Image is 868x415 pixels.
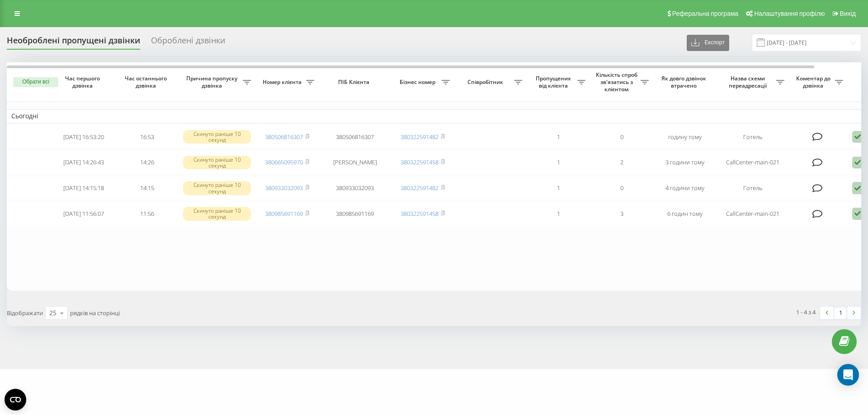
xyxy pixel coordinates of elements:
[183,75,243,89] span: Причина пропуску дзвінка
[7,36,140,50] div: Необроблені пропущені дзвінки
[527,202,590,226] td: 1
[531,75,577,89] span: Пропущених від клієнта
[401,158,439,166] a: 380322591458
[527,176,590,200] td: 1
[319,150,391,174] td: [PERSON_NAME]
[840,10,856,17] span: Вихід
[151,36,225,50] div: Оброблені дзвінки
[721,75,776,89] span: Назва схеми переадресації
[115,150,179,174] td: 14:26
[837,364,859,386] div: Open Intercom Messenger
[401,133,439,141] a: 380322591482
[717,176,789,200] td: Готель
[590,150,653,174] td: 2
[653,202,717,226] td: 6 годин тому
[793,75,835,89] span: Коментар до дзвінка
[5,389,26,410] button: Open CMP widget
[326,79,383,86] span: ПІБ Клієнта
[260,79,306,86] span: Номер клієнта
[183,156,251,169] div: Скинуто раніше 10 секунд
[590,176,653,200] td: 0
[265,184,303,192] a: 380933032093
[796,308,816,317] div: 1 - 4 з 4
[717,202,789,226] td: CallCenter-main-021
[183,181,251,195] div: Скинуто раніше 10 секунд
[717,150,789,174] td: CallCenter-main-021
[123,75,171,89] span: Час останнього дзвінка
[52,150,115,174] td: [DATE] 14:26:43
[319,176,391,200] td: 380933032093
[672,10,739,17] span: Реферальна програма
[183,207,251,220] div: Скинуто раніше 10 секунд
[265,210,303,218] a: 380985691169
[52,125,115,149] td: [DATE] 16:53:20
[115,125,179,149] td: 16:53
[52,176,115,200] td: [DATE] 14:15:18
[265,133,303,141] a: 380506816307
[59,75,108,89] span: Час першого дзвінка
[396,79,442,86] span: Бізнес номер
[660,75,709,89] span: Як довго дзвінок втрачено
[13,77,58,87] button: Обрати всі
[590,125,653,149] td: 0
[115,202,179,226] td: 11:56
[653,125,717,149] td: годину тому
[401,210,439,218] a: 380322591458
[7,309,43,317] span: Відображати
[319,202,391,226] td: 380985691169
[115,176,179,200] td: 14:15
[265,158,303,166] a: 380665095970
[459,79,514,86] span: Співробітник
[319,125,391,149] td: 380506816307
[527,125,590,149] td: 1
[717,125,789,149] td: Готель
[594,71,641,93] span: Кількість спроб зв'язатись з клієнтом
[52,202,115,226] td: [DATE] 11:56:07
[834,307,847,319] a: 1
[183,130,251,144] div: Скинуто раніше 10 секунд
[653,176,717,200] td: 4 години тому
[527,150,590,174] td: 1
[401,184,439,192] a: 380322591482
[70,309,120,317] span: рядків на сторінці
[49,308,57,317] div: 25
[687,35,729,51] button: Експорт
[590,202,653,226] td: 3
[653,150,717,174] td: 3 години тому
[754,10,825,17] span: Налаштування профілю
